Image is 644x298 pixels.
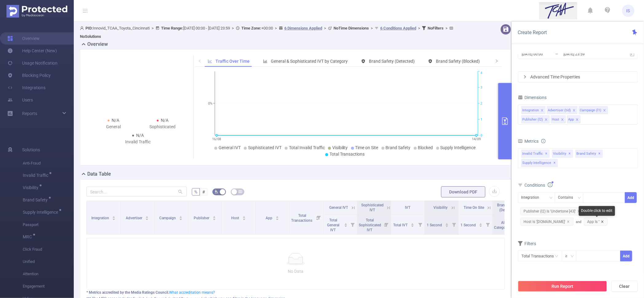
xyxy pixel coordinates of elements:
[7,57,57,69] a: Usage Notification
[314,201,323,234] i: Filter menu
[332,145,348,150] span: Visibility
[405,205,411,210] span: IVT
[231,216,240,220] span: Host
[494,221,512,230] span: All Categories
[169,290,215,295] a: What accreditation means?
[480,117,482,121] tspan: 1
[518,72,638,82] div: icon: rightAdvanced Time Properties
[541,109,544,113] i: icon: close
[552,116,559,124] div: Host
[112,218,116,220] i: icon: caret-down
[91,216,110,220] span: Integration
[518,241,536,246] span: Filters
[552,150,573,158] span: Visibility
[497,203,518,212] span: Brand Safety (Detected)
[480,101,482,105] tspan: 2
[561,118,564,122] i: icon: close
[212,215,216,217] i: icon: caret-up
[112,215,116,219] div: Sort
[518,281,607,292] button: Run Report
[275,215,279,219] div: Sort
[85,26,93,30] b: PID:
[411,222,414,226] div: Sort
[92,268,500,275] p: No Data
[416,26,422,30] span: >
[523,106,539,114] div: Integration
[369,59,415,64] span: Brand Safety (Detected)
[194,216,210,220] span: Publisher
[23,280,74,292] span: Engagement
[359,218,381,232] span: Total Sophisticated IVT
[569,150,571,157] span: ✕
[284,26,322,30] u: 6 Dimensions Applied
[23,173,50,177] span: Invalid Traffic
[567,220,570,223] i: icon: close
[393,223,409,227] span: Total IVT
[601,220,604,223] i: icon: close
[441,145,476,150] span: Supply Intelligence
[545,118,548,122] i: icon: close
[565,251,572,261] div: ≥
[208,59,212,63] i: icon: line-chart
[23,235,34,239] span: MRC
[521,50,571,58] input: Start date
[266,216,274,220] span: App
[436,59,480,64] span: Brand Safety (Blocked)
[112,118,120,123] span: N/A
[549,196,553,200] i: icon: down
[161,118,169,123] span: N/A
[202,189,205,194] span: #
[215,59,250,64] span: Traffic Over Time
[239,190,242,193] i: icon: table
[558,193,578,203] div: Contains
[23,210,60,214] span: Supply Intelligence
[87,41,108,48] h2: Overview
[22,107,37,120] a: Reports
[80,26,85,30] i: icon: user
[382,215,391,234] i: Filter menu
[521,106,546,114] li: Integration
[219,145,241,150] span: General IVT
[7,69,51,81] a: Blocking Policy
[579,206,615,216] div: Double click to edit
[348,215,357,234] i: Filter menu
[322,26,328,30] span: >
[441,186,485,197] button: Download PDF
[273,26,279,30] span: >
[518,95,547,100] span: Dimensions
[579,106,608,114] li: Campaign (l1)
[479,224,482,226] i: icon: caret-down
[138,124,187,130] div: Sophisticated
[7,94,33,106] a: Users
[80,34,101,39] b: No Solutions
[355,145,378,150] span: Time on Site
[23,219,74,231] span: Passport
[411,222,414,224] i: icon: caret-up
[86,290,169,295] b: * Metrics accredited by the Media Ratings Council.
[243,215,246,217] i: icon: caret-up
[523,116,543,124] div: Publisher (l2)
[576,118,579,122] i: icon: close
[576,220,610,224] span: and
[444,26,449,30] span: >
[428,26,444,30] b: No Filters
[520,218,574,226] span: Host Is '[DOMAIN_NAME]'
[416,215,425,234] i: Filter menu
[7,32,40,45] a: Overview
[380,26,416,30] u: 6 Conditions Applied
[241,26,261,30] b: Time Zone:
[445,222,448,224] i: icon: caret-up
[518,209,592,224] span: and
[445,222,449,226] div: Sort
[580,106,602,114] div: Campaign (l1)
[361,203,384,212] span: Sophisticated IVT
[563,50,613,58] input: End date
[479,222,482,224] i: icon: caret-up
[484,215,492,234] i: Filter menu
[545,150,548,157] span: ✕
[112,215,116,217] i: icon: caret-up
[480,85,482,89] tspan: 3
[611,281,638,292] button: Clear
[276,218,279,220] i: icon: caret-down
[194,189,197,194] span: %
